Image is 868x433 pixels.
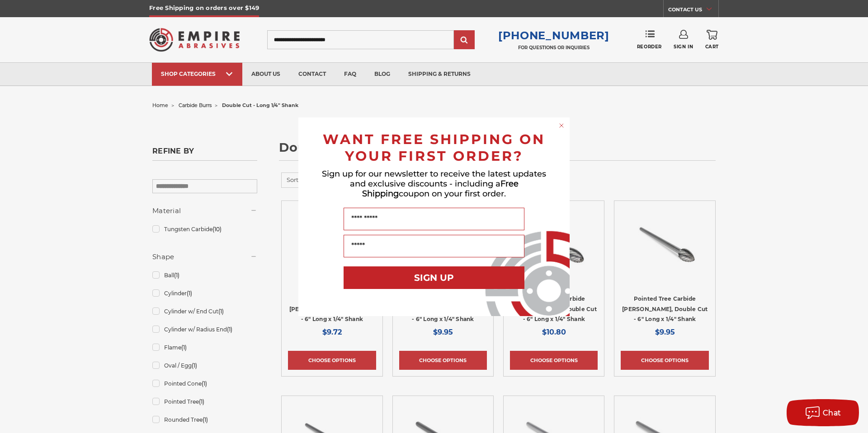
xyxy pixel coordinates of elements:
span: WANT FREE SHIPPING ON YOUR FIRST ORDER? [323,131,545,164]
button: Close dialog [557,121,566,130]
button: SIGN UP [344,266,524,289]
span: Chat [823,409,841,417]
button: Chat [787,399,859,426]
span: Free Shipping [362,179,519,199]
span: Sign up for our newsletter to receive the latest updates and exclusive discounts - including a co... [322,169,546,199]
